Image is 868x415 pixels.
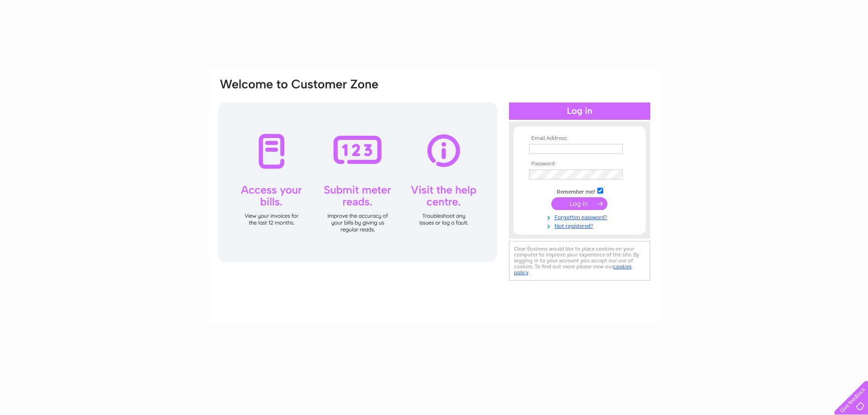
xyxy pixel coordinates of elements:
div: Clear Business would like to place cookies on your computer to improve your experience of the sit... [509,241,650,281]
th: Email Address: [527,135,632,142]
a: Forgotten password? [529,212,632,221]
a: Not registered? [529,221,632,230]
td: Remember me? [527,186,632,195]
th: Password: [527,161,632,167]
a: cookies policy [514,263,632,276]
input: Submit [551,197,607,210]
